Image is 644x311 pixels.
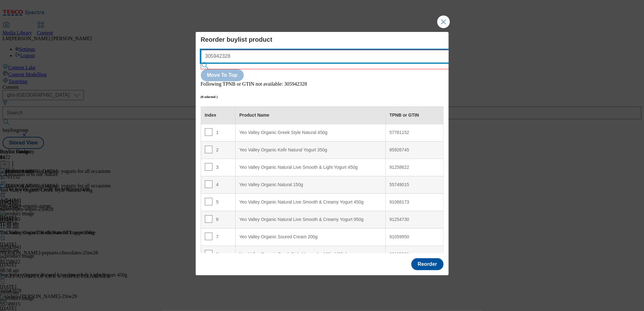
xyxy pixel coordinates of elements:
div: 57761152 [389,130,439,136]
div: 85926745 [389,147,439,153]
div: 6 [205,215,232,224]
button: Move To Top [201,69,244,81]
div: Yeo Valley Organic Natural Live Smooth & Light Yogurt 450g [239,165,382,170]
div: 3 [205,163,232,172]
div: 7 [205,233,232,242]
div: 4 [205,180,232,190]
div: Yeo Valley Organic Natural Live Smooth & Creamy Yogurt 450g [239,199,382,205]
div: 1 [205,128,232,137]
div: Yeo Valley Organic Greek Style Honey 4 x 100g (400g) [239,252,382,257]
div: 5 [205,198,232,207]
div: 8 [205,250,232,259]
div: 91068173 [389,199,439,205]
div: 2 [205,146,232,155]
div: TPNB or GTIN [389,113,439,118]
div: Yeo Valley Organic Greek Style Natural 450g [239,130,382,136]
input: Search TPNB or GTIN separated by commas or space [201,50,468,63]
div: Yeo Valley Organic Natural 150g [239,182,382,188]
div: Modal [196,32,449,275]
div: Index [205,113,232,118]
div: 66165631 [389,252,439,257]
div: 91059950 [389,234,439,240]
div: Product Name [239,113,382,118]
button: Reorder [411,258,443,270]
button: Close Modal [437,15,450,28]
div: 55749015 [389,182,439,188]
div: Yeo Valley Organic Soured Cream 200g [239,234,382,240]
div: Following TPNB or GTIN not available: 305942328 [201,81,444,87]
div: Yeo Valley Organic Natural Live Smooth & Creamy Yogurt 950g [239,217,382,223]
h4: Reorder buylist product [201,36,444,43]
div: 91258622 [389,165,439,170]
h6: (0 selected ) [201,95,218,99]
div: 91254730 [389,217,439,223]
div: Yeo Valley Organic Kefir Natural Yogurt 350g [239,147,382,153]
